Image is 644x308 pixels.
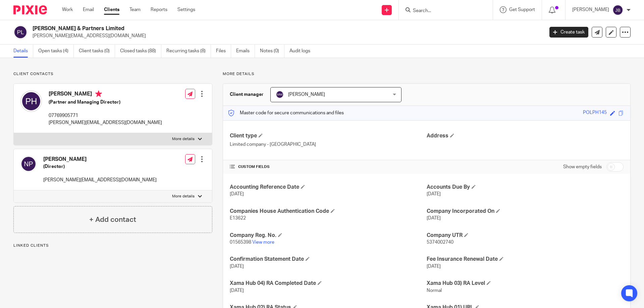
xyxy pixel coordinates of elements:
span: Get Support [509,7,535,12]
h4: Xama Hub 04) RA Completed Date [230,280,427,287]
span: [DATE] [427,264,441,269]
p: Client contacts [13,71,212,77]
span: Normal [427,288,442,293]
div: POLPH145 [583,109,607,117]
a: Email [83,6,94,13]
a: Files [216,45,231,58]
a: View more [252,240,274,245]
h4: Accounting Reference Date [230,184,427,191]
a: Work [62,6,73,13]
img: svg%3E [276,90,284,99]
h3: Client manager [230,91,264,98]
h4: Xama Hub 03) RA Level [427,280,624,287]
h4: + Add contact [89,214,136,225]
p: More details [223,71,631,77]
img: svg%3E [13,25,28,39]
img: Pixie [13,5,47,14]
h4: Company UTR [427,232,624,239]
p: [PERSON_NAME][EMAIL_ADDRESS][DOMAIN_NAME] [49,119,162,126]
span: [DATE] [230,288,244,293]
p: More details [172,136,195,142]
h4: Client type [230,132,427,139]
i: Primary [95,90,102,97]
span: [DATE] [427,216,441,221]
input: Search [412,8,473,14]
h2: [PERSON_NAME] & Partners Limited [33,25,438,32]
img: svg%3E [20,90,42,112]
h4: Company Reg. No. [230,232,427,239]
a: Client tasks (0) [79,45,115,58]
p: [PERSON_NAME][EMAIL_ADDRESS][DOMAIN_NAME] [33,33,539,39]
h4: Companies House Authentication Code [230,208,427,215]
h4: Confirmation Statement Date [230,256,427,263]
a: Reports [151,6,167,13]
h4: Fee Insurance Renewal Date [427,256,624,263]
a: Notes (0) [260,45,284,58]
a: Team [129,6,141,13]
a: Open tasks (4) [38,45,74,58]
h4: [PERSON_NAME] [49,90,162,99]
h4: Accounts Due By [427,184,624,191]
p: 07769905771 [49,112,162,119]
span: 01565398 [230,240,251,245]
span: [PERSON_NAME] [288,92,325,97]
span: 5374002740 [427,240,453,245]
p: Master code for secure communications and files [228,110,344,116]
a: Details [13,45,33,58]
a: Recurring tasks (8) [166,45,211,58]
a: Settings [177,6,195,13]
p: Limited company - [GEOGRAPHIC_DATA] [230,141,427,148]
p: [PERSON_NAME] [572,6,609,13]
span: [DATE] [230,192,244,196]
h5: (Partner and Managing Director) [49,99,162,106]
h4: Address [427,132,624,139]
h4: CUSTOM FIELDS [230,164,427,170]
img: svg%3E [612,5,623,15]
a: Emails [236,45,255,58]
a: Clients [104,6,119,13]
span: [DATE] [230,264,244,269]
h4: Company Incorporated On [427,208,624,215]
a: Create task [549,27,588,38]
a: Closed tasks (88) [120,45,161,58]
h4: [PERSON_NAME] [43,156,157,163]
span: E13622 [230,216,246,221]
h5: (Director) [43,163,157,170]
span: [DATE] [427,192,441,196]
p: More details [172,194,195,199]
a: Audit logs [289,45,315,58]
img: svg%3E [20,156,37,172]
p: Linked clients [13,243,212,248]
label: Show empty fields [563,164,602,170]
p: [PERSON_NAME][EMAIL_ADDRESS][DOMAIN_NAME] [43,177,157,183]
